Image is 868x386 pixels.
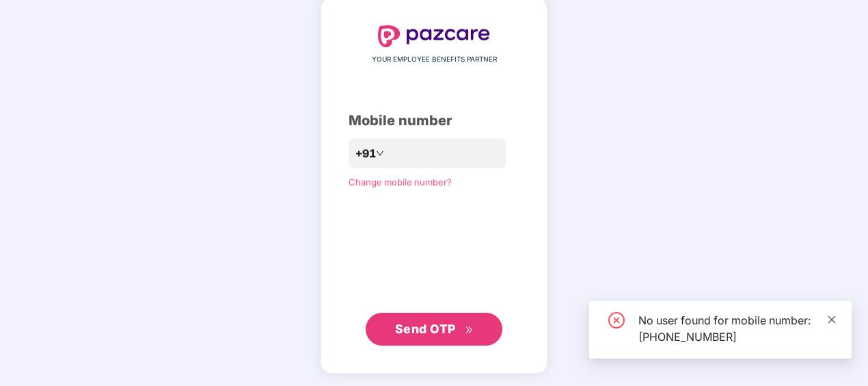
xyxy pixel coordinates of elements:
img: logo [378,25,490,47]
span: close-circle [608,312,625,329]
button: Send OTPdouble-right [366,313,502,346]
a: Change mobile number? [349,177,452,188]
span: down [376,149,384,157]
div: No user found for mobile number: [PHONE_NUMBER] [638,312,835,345]
span: Send OTP [395,322,456,336]
span: YOUR EMPLOYEE BENEFITS PARTNER [372,54,497,65]
div: Mobile number [349,110,519,131]
span: double-right [465,326,474,335]
span: close [827,315,837,324]
span: +91 [355,145,376,162]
